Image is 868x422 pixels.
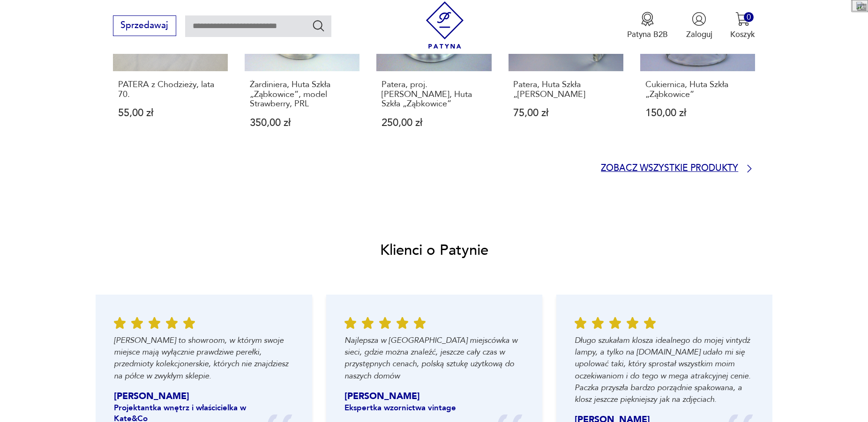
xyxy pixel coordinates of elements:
[250,80,355,109] p: Żardiniera, Huta Szkła „Ząbkowice”, model Strawberry, PRL
[379,317,390,329] img: Ikona gwiazdy
[344,402,479,413] p: Ekspertka wzornictwa vintage
[857,4,867,11] div: 14°
[413,317,425,329] img: Ikona gwiazdy
[312,19,325,32] button: Szukaj
[183,317,195,329] img: Ikona gwiazdy
[601,163,755,174] a: Zobacz wszystkie produkty
[627,29,668,40] p: Patyna B2B
[382,80,486,109] p: Patera, proj. [PERSON_NAME], Huta Szkła „Ząbkowice”
[149,317,160,329] img: Ikona gwiazdy
[380,241,488,260] h2: Klienci o Patynie
[113,22,176,30] a: Sprzedawaj
[344,390,479,402] p: [PERSON_NAME]
[692,12,706,26] img: Ikonka użytkownika
[344,317,356,329] img: Ikona gwiazdy
[361,317,373,329] img: Ikona gwiazdy
[575,334,755,405] p: Długo szukałam klosza idealnego do mojej vintydż lampy, a tylko na [DOMAIN_NAME] udało mi się upo...
[686,29,712,40] p: Zaloguj
[730,12,755,40] button: 0Koszyk
[645,108,750,118] p: 150,00 zł
[627,12,668,40] a: Ikona medaluPatyna B2B
[421,1,469,49] img: Patyna - sklep z meblami i dekoracjami vintage
[114,334,294,382] p: [PERSON_NAME] to showroom, w którym swoje miejsce mają wyłącznie prawdziwe perełki, przedmioty ko...
[396,317,408,329] img: Ikona gwiazdy
[592,317,604,329] img: Ikona gwiazdy
[114,390,249,402] p: [PERSON_NAME]
[644,317,656,329] img: Ikona gwiazdy
[513,108,618,118] p: 75,00 zł
[735,12,750,26] img: Ikona koszyka
[344,334,524,382] p: Najlepsza w [GEOGRAPHIC_DATA] miejscówka w sieci, gdzie można znaleźć, jeszcze cały czas w przyst...
[609,317,621,329] img: Ikona gwiazdy
[114,317,126,329] img: Ikona gwiazdy
[118,108,223,118] p: 55,00 zł
[640,12,655,26] img: Ikona medalu
[645,80,750,99] p: Cukiernica, Huta Szkła „Ząbkowice”
[730,29,755,40] p: Koszyk
[627,12,668,40] button: Patyna B2B
[686,12,712,40] button: Zaloguj
[166,317,178,329] img: Ikona gwiazdy
[250,118,355,128] p: 350,00 zł
[382,118,486,128] p: 250,00 zł
[575,317,586,329] img: Ikona gwiazdy
[854,0,866,11] img: 33.png
[627,317,638,329] img: Ikona gwiazdy
[113,15,176,36] button: Sprzedawaj
[118,80,223,99] p: PATERA z Chodzieży, lata 70.
[513,80,618,99] p: Patera, Huta Szkła „[PERSON_NAME]
[744,12,754,22] div: 0
[601,165,738,172] p: Zobacz wszystkie produkty
[131,317,143,329] img: Ikona gwiazdy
